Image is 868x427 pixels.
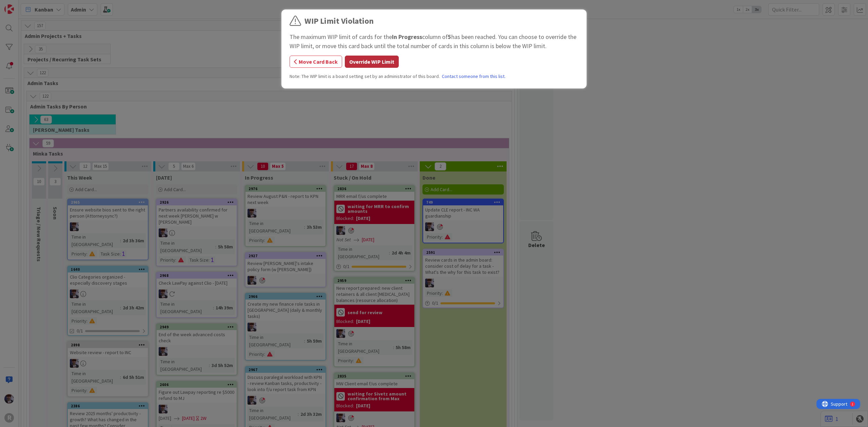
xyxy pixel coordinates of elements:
[442,73,506,80] a: Contact someone from this list.
[345,56,399,68] button: Override WIP Limit
[290,73,578,80] div: Note: The WIP limit is a board setting set by an administrator of this board.
[35,3,37,8] div: 1
[448,33,451,41] b: 5
[290,32,578,50] div: The maximum WIP limit of cards for the column of has been reached. You can choose to override the...
[14,1,31,9] span: Support
[304,15,374,27] div: WIP Limit Violation
[290,56,342,68] button: Move Card Back
[392,33,422,41] b: In Progress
